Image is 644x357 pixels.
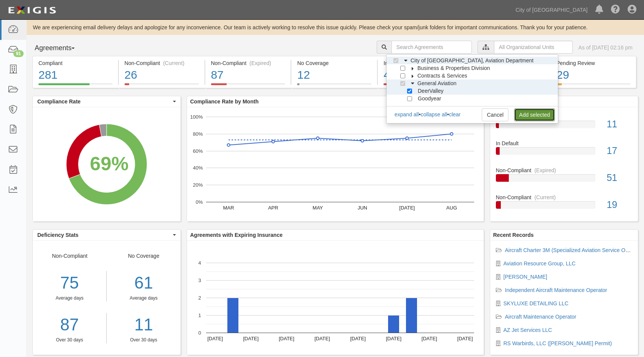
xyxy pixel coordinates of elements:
[395,111,419,117] a: expand all
[32,41,89,56] button: Agreements
[119,83,205,89] a: Non-Compliant(Current)26
[601,198,638,212] div: 19
[190,98,259,105] b: Compliance Rate by Month
[611,5,620,14] i: Help Center - Complianz
[112,295,175,301] div: Average days
[490,194,638,201] div: Non-Compliant
[411,57,534,63] span: City of [GEOGRAPHIC_DATA], Aviation Department
[13,50,24,57] div: 91
[446,205,457,211] text: AUG
[125,67,199,83] div: 26
[496,113,632,140] a: No Coverage11
[417,80,456,86] span: General Aviation
[421,111,447,117] a: collapse all
[249,59,271,67] div: (Expired)
[534,194,556,201] div: (Current)
[313,205,323,211] text: MAY
[125,59,199,67] div: Non-Compliant (Current)
[503,340,612,346] a: RS Warbirds, LLC ([PERSON_NAME] Permit)
[392,41,472,54] input: Search Agreements
[358,205,367,211] text: JUN
[556,67,630,83] div: 29
[556,59,630,67] div: Pending Review
[193,131,203,137] text: 80%
[27,24,644,31] div: We are experiencing email delivery delays and apologize for any inconvenience. Our team is active...
[384,59,458,67] div: In Default
[601,171,638,185] div: 51
[496,167,632,194] a: Non-Compliant(Expired)51
[422,336,437,341] text: [DATE]
[33,271,106,295] div: 75
[394,111,460,118] div: • •
[38,67,112,83] div: 281
[112,271,175,295] div: 61
[505,287,607,293] a: Independent Aircraft Maintenance Operator
[490,140,638,147] div: In Default
[505,314,577,320] a: Aircraft Maintenance Operator
[37,231,171,239] span: Deficiency Stats
[193,182,203,188] text: 20%
[417,65,490,71] span: Business & Properties Division
[386,336,401,341] text: [DATE]
[601,144,638,158] div: 17
[198,295,201,301] text: 2
[514,108,555,121] a: Add selected
[190,114,203,120] text: 100%
[482,108,508,121] a: Cancel
[196,199,203,205] text: 0%
[297,67,371,83] div: 12
[279,336,294,341] text: [DATE]
[503,274,547,280] a: [PERSON_NAME]
[90,150,129,177] div: 69%
[193,148,203,154] text: 60%
[198,278,201,283] text: 3
[457,336,473,341] text: [DATE]
[187,241,484,355] svg: A chart.
[493,232,534,238] b: Recent Records
[33,313,106,337] a: 87
[208,336,223,341] text: [DATE]
[33,230,181,240] button: Deficiency Stats
[551,83,636,89] a: Pending Review29
[33,107,181,221] svg: A chart.
[163,59,184,67] div: (Current)
[223,205,234,211] text: MAR
[400,205,415,211] text: [DATE]
[490,167,638,174] div: Non-Compliant
[503,327,552,333] a: AZ Jet Services LLC
[198,313,201,318] text: 1
[418,95,441,102] span: Goodyear
[534,167,556,174] div: (Expired)
[6,3,58,17] img: logo-5460c22ac91f19d4615b14bd174203de0afe785f0fc80cf4dbbc73dc1793850b.png
[297,59,371,67] div: No Coverage
[268,205,278,211] text: APR
[211,67,285,83] div: 87
[315,336,330,341] text: [DATE]
[33,295,106,301] div: Average days
[33,96,181,107] button: Compliance Rate
[384,67,458,83] div: 49
[33,252,107,343] div: Non-Compliant
[112,313,175,337] a: 11
[32,83,118,89] a: Compliant281
[490,113,638,121] div: No Coverage
[107,252,181,343] div: No Coverage
[33,337,106,343] div: Over 30 days
[243,336,259,341] text: [DATE]
[198,330,201,336] text: 0
[211,59,285,67] div: Non-Compliant (Expired)
[449,111,460,117] a: clear
[38,59,112,67] div: Compliant
[205,83,291,89] a: Non-Compliant(Expired)87
[417,73,467,79] span: Contracts & Services
[193,165,203,171] text: 40%
[190,232,283,238] b: Agreements with Expiring Insurance
[503,260,576,267] a: Aviation Resource Group, LLC
[496,194,632,215] a: Non-Compliant(Current)19
[578,44,633,51] div: As of [DATE] 02:16 pm
[187,107,484,221] svg: A chart.
[37,98,171,105] span: Compliance Rate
